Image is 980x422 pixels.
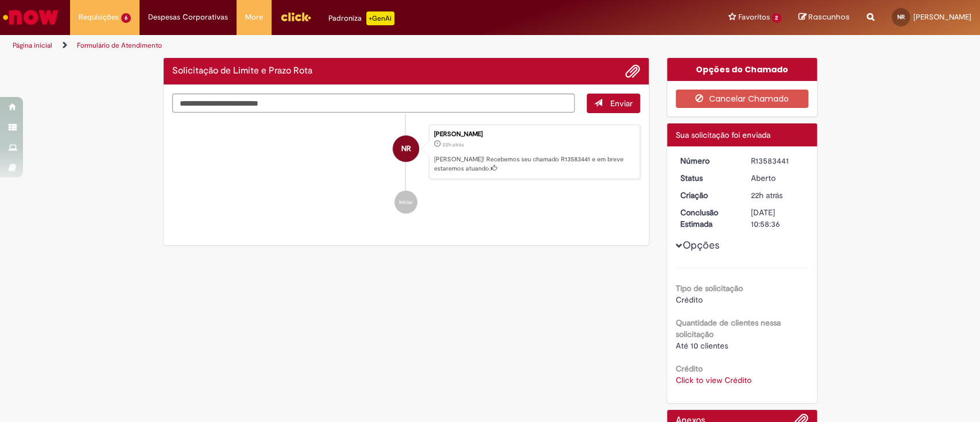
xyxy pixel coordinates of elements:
[587,94,640,113] button: Enviar
[443,141,464,148] time: 30/09/2025 17:58:32
[676,340,728,351] span: Até 10 clientes
[799,12,850,23] a: Rascunhos
[121,13,131,23] span: 6
[1,6,60,29] img: ServiceNow
[13,41,52,50] a: Página inicial
[772,13,781,23] span: 2
[172,113,641,226] ul: Histórico de tíquete
[245,11,263,23] span: More
[77,41,162,50] a: Formulário de Atendimento
[172,66,312,76] h2: Solicitação de Limite e Prazo Rota Histórico de tíquete
[751,172,804,184] div: Aberto
[751,189,804,201] div: 30/09/2025 17:58:32
[672,155,742,167] dt: Número
[401,135,411,162] span: NR
[676,130,770,140] span: Sua solicitação foi enviada
[751,190,783,200] span: 22h atrás
[808,11,850,22] span: Rascunhos
[328,11,394,25] div: Padroniza
[667,58,817,81] div: Opções do Chamado
[897,13,905,21] span: NR
[625,64,640,79] button: Adicionar anexos
[172,125,641,180] li: Nathalia Rabelo Lemos Rodrigues
[280,8,311,25] img: click_logo_yellow_360x200.png
[751,155,804,167] div: R13583441
[751,207,804,230] div: [DATE] 10:58:36
[148,11,228,23] span: Despesas Corporativas
[443,141,464,148] span: 22h atrás
[676,318,781,339] b: Quantidade de clientes nessa solicitação
[676,363,703,374] b: Crédito
[672,189,742,201] dt: Criação
[9,35,645,56] ul: Trilhas de página
[913,12,971,22] span: [PERSON_NAME]
[366,11,394,25] p: +GenAi
[672,172,742,184] dt: Status
[676,295,703,305] span: Crédito
[393,135,419,162] div: Nathalia Rabelo Lemos Rodrigues
[434,155,634,173] p: [PERSON_NAME]! Recebemos seu chamado R13583441 e em breve estaremos atuando.
[676,283,743,293] b: Tipo de solicitação
[672,207,742,230] dt: Conclusão Estimada
[172,94,575,113] textarea: Digite sua mensagem aqui...
[79,11,119,23] span: Requisições
[434,131,634,138] div: [PERSON_NAME]
[676,90,808,108] button: Cancelar Chamado
[738,11,769,23] span: Favoritos
[676,375,752,385] a: Click to view Crédito
[751,190,783,200] time: 30/09/2025 17:58:32
[610,98,633,109] span: Enviar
